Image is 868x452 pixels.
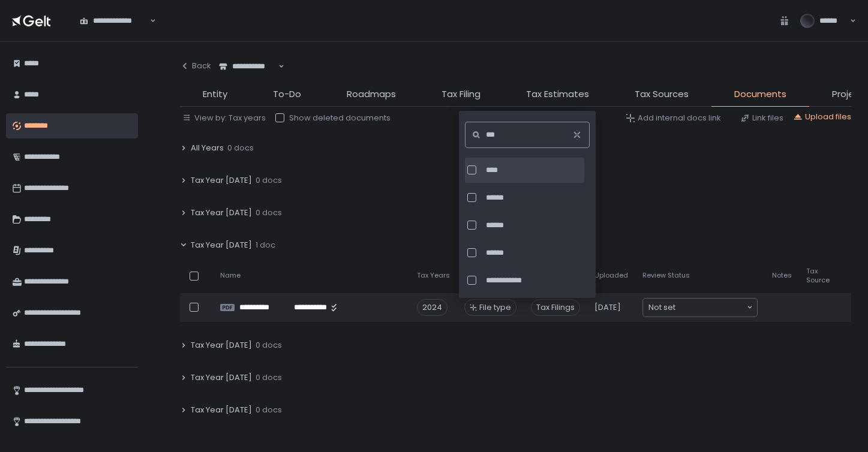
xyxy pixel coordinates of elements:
div: 2024 [417,299,447,316]
span: Review Status [642,271,690,280]
span: 0 docs [256,175,282,186]
span: Tax Estimates [526,88,589,101]
span: [DATE] [594,302,621,313]
span: Tax Year [DATE] [191,372,252,383]
span: Tax Year [DATE] [191,340,252,351]
button: Add internal docs link [626,113,721,123]
span: File type [479,302,511,313]
span: To-Do [273,88,301,101]
span: Tax Year [DATE] [191,175,252,186]
span: 0 docs [256,372,282,383]
button: Link files [740,113,783,123]
span: Tax Years [417,271,450,280]
div: Back [180,61,211,71]
span: Notes [772,271,792,280]
span: Tax Year [DATE] [191,240,252,251]
span: Tax Filing [441,88,480,101]
span: Tax Year [DATE] [191,405,252,415]
div: Search for option [72,8,156,34]
div: Search for option [211,54,284,79]
span: Tax Filings [531,299,580,316]
span: Uploaded [594,271,628,280]
span: 0 docs [256,405,282,415]
button: View by: Tax years [182,113,266,123]
span: Tax Year [DATE] [191,207,252,218]
input: Search for option [148,15,149,27]
span: Documents [734,88,786,101]
input: Search for option [675,302,746,314]
div: Search for option [643,299,757,317]
span: Tax Sources [635,88,689,101]
span: All Years [191,143,224,153]
span: Entity [203,88,227,101]
span: Name [220,271,241,280]
button: Back [180,54,211,78]
span: Roadmaps [347,88,396,101]
span: 0 docs [256,340,282,351]
span: Not set [648,302,675,314]
span: 0 docs [227,143,254,153]
span: 1 doc [256,240,275,251]
span: Tax Source [806,267,830,285]
span: 0 docs [256,207,282,218]
button: Upload files [793,112,851,122]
